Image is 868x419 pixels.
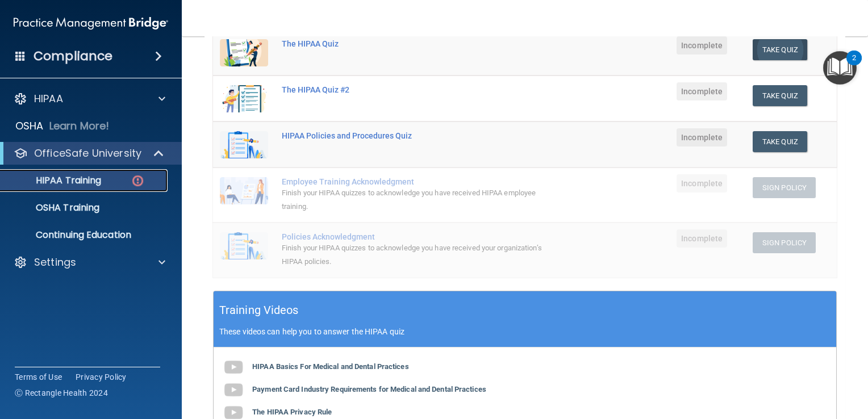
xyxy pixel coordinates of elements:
[222,379,245,401] img: gray_youtube_icon.38fcd6cc.png
[677,128,727,146] span: Incomplete
[14,12,168,35] img: PMB logo
[252,362,409,371] b: HIPAA Basics For Medical and Dental Practices
[252,408,332,416] b: The HIPAA Privacy Rule
[753,85,807,106] button: Take Quiz
[14,255,165,269] a: Settings
[15,371,62,383] a: Terms of Use
[282,177,554,186] div: Employee Training Acknowledgment
[7,175,101,186] p: HIPAA Training
[282,131,554,140] div: HIPAA Policies and Procedures Quiz
[282,186,554,213] div: Finish your HIPAA quizzes to acknowledge you have received HIPAA employee training.
[34,146,141,160] p: OfficeSafe University
[753,232,816,253] button: Sign Policy
[34,92,63,106] p: HIPAA
[252,385,486,393] b: Payment Card Industry Requirements for Medical and Dental Practices
[14,146,165,160] a: OfficeSafe University
[76,371,127,383] a: Privacy Policy
[677,36,727,55] span: Incomplete
[34,255,76,269] p: Settings
[677,174,727,192] span: Incomplete
[15,119,44,133] p: OSHA
[852,58,856,73] div: 2
[753,177,816,198] button: Sign Policy
[14,92,165,106] a: HIPAA
[282,232,554,241] div: Policies Acknowledgment
[823,51,857,85] button: Open Resource Center, 2 new notifications
[282,241,554,269] div: Finish your HIPAA quizzes to acknowledge you have received your organization’s HIPAA policies.
[677,82,727,100] span: Incomplete
[222,356,245,379] img: gray_youtube_icon.38fcd6cc.png
[753,39,807,60] button: Take Quiz
[282,39,554,48] div: The HIPAA Quiz
[7,202,99,213] p: OSHA Training
[7,229,162,241] p: Continuing Education
[34,48,112,64] h4: Compliance
[131,174,145,188] img: danger-circle.6113f641.png
[753,131,807,152] button: Take Quiz
[15,387,108,399] span: Ⓒ Rectangle Health 2024
[282,85,554,94] div: The HIPAA Quiz #2
[49,119,110,133] p: Learn More!
[219,327,831,336] p: These videos can help you to answer the HIPAA quiz
[677,229,727,248] span: Incomplete
[219,300,299,320] h5: Training Videos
